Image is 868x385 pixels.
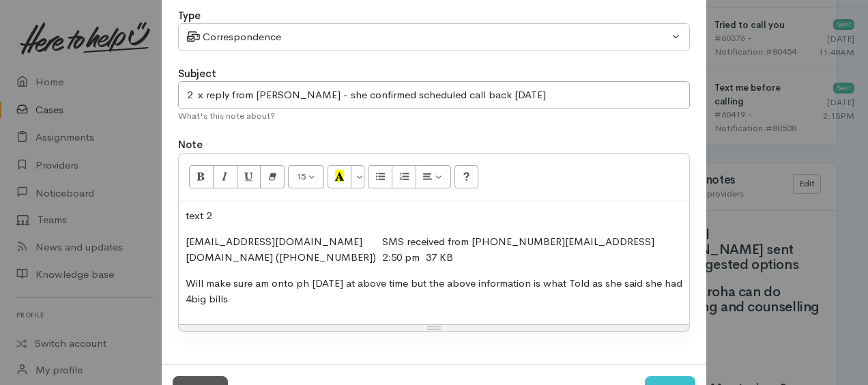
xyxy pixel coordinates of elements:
[213,165,237,188] button: Italic (CTRL+I)
[186,234,682,265] p: [EMAIL_ADDRESS][DOMAIN_NAME] SMS received from [PHONE_NUMBER][EMAIL_ADDRESS][DOMAIN_NAME] ([PHONE...
[189,165,214,188] button: Bold (CTRL+B)
[392,165,416,188] button: Ordered list (CTRL+SHIFT+NUM8)
[178,8,201,24] label: Type
[454,165,479,188] button: Help
[328,165,352,188] button: Recent Color
[186,276,682,306] p: Will make sure am onto ph [DATE] at above time but the above information is what Told as she said...
[178,66,216,82] label: Subject
[186,208,682,224] p: text 2
[260,165,285,188] button: Remove Font Style (CTRL+\)
[237,165,261,188] button: Underline (CTRL+U)
[288,165,324,188] button: Font Size
[296,171,306,182] span: 15
[178,109,690,123] div: What's this note about?
[187,29,669,45] div: Correspondence
[368,165,392,188] button: Unordered list (CTRL+SHIFT+NUM7)
[178,23,690,51] button: Correspondence
[179,325,689,331] div: Resize
[416,165,451,188] button: Paragraph
[351,165,364,188] button: More Color
[178,137,203,153] label: Note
